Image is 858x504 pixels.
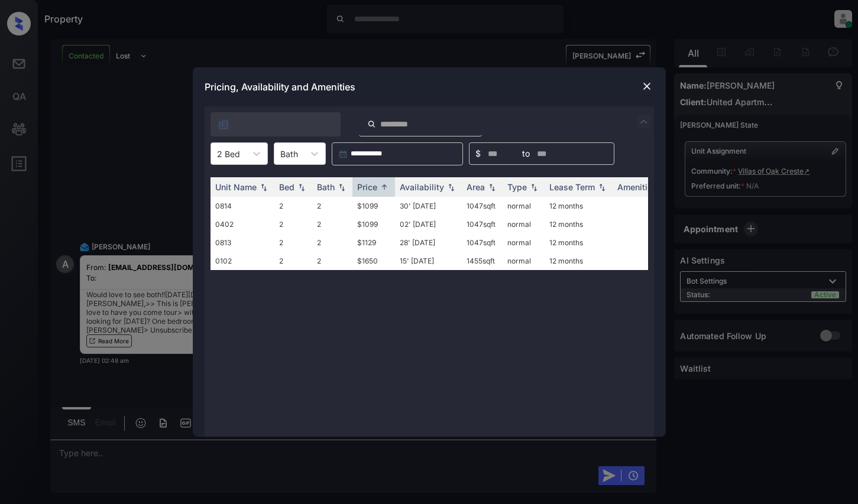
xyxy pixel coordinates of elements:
img: sorting [296,183,307,191]
div: Area [467,182,485,192]
img: sorting [528,183,540,191]
td: $1129 [352,233,395,252]
td: 1047 sqft [462,215,503,233]
img: icon-zuma [637,115,651,129]
td: 2 [274,233,312,252]
div: Lease Term [549,182,595,192]
td: 02' [DATE] [395,215,462,233]
img: close [641,80,653,92]
td: 30' [DATE] [395,197,462,215]
div: Bath [317,182,335,192]
td: normal [503,197,545,215]
td: 1047 sqft [462,197,503,215]
img: sorting [258,183,270,191]
td: 2 [312,215,352,233]
td: normal [503,252,545,270]
td: $1650 [352,252,395,270]
div: Availability [400,182,444,192]
img: sorting [445,183,457,191]
span: to [522,147,530,160]
span: $ [475,147,481,160]
td: 1455 sqft [462,252,503,270]
td: 12 months [545,252,613,270]
td: 2 [274,197,312,215]
td: 0402 [211,215,274,233]
td: 0102 [211,252,274,270]
td: 12 months [545,197,613,215]
img: sorting [336,183,348,191]
img: sorting [596,183,608,191]
td: $1099 [352,197,395,215]
td: 0813 [211,233,274,252]
div: Unit Name [215,182,257,192]
img: sorting [486,183,498,191]
td: normal [503,233,545,252]
td: 1047 sqft [462,233,503,252]
div: Price [357,182,377,192]
img: icon-zuma [367,119,376,129]
td: 28' [DATE] [395,233,462,252]
td: 12 months [545,233,613,252]
div: Amenities [617,182,657,192]
td: 12 months [545,215,613,233]
td: 2 [274,252,312,270]
div: Pricing, Availability and Amenities [193,67,666,106]
td: 2 [312,197,352,215]
td: 15' [DATE] [395,252,462,270]
td: $1099 [352,215,395,233]
td: 2 [274,215,312,233]
td: 2 [312,252,352,270]
img: sorting [378,183,390,191]
div: Type [507,182,527,192]
td: 2 [312,233,352,252]
div: Bed [279,182,294,192]
td: normal [503,215,545,233]
td: 0814 [211,197,274,215]
img: icon-zuma [218,119,229,131]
